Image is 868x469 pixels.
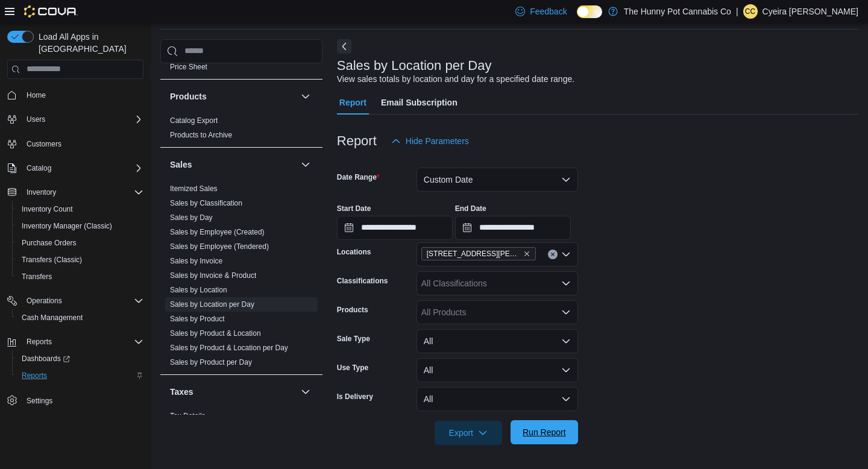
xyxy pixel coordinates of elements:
button: Next [337,39,351,54]
a: Sales by Invoice [170,257,222,265]
a: Sales by Product [170,315,225,323]
span: Hide Parameters [406,135,469,147]
a: Inventory Count [17,202,78,216]
span: Reports [17,368,143,383]
span: Transfers (Classic) [22,255,82,265]
span: Transfers [22,272,52,282]
h3: Report [337,134,377,148]
input: Press the down key to open a popover containing a calendar. [337,216,453,240]
button: Run Report [511,420,578,444]
span: Email Subscription [381,90,458,115]
button: Home [2,86,148,104]
a: Sales by Invoice & Product [170,271,256,280]
span: Itemized Sales [170,184,218,194]
button: Inventory [2,184,148,201]
input: Press the down key to open a popover containing a calendar. [455,216,571,240]
span: Customers [22,136,143,151]
label: Locations [337,247,371,257]
span: Dashboards [17,351,143,366]
label: Start Date [337,204,371,213]
span: Cash Management [22,313,83,323]
label: Is Delivery [337,392,373,401]
button: Hide Parameters [386,129,474,153]
span: Settings [22,392,143,408]
label: Sale Type [337,334,370,344]
span: CC [745,4,755,19]
span: Users [22,112,143,127]
button: Remove 6161 Thorold Stone Rd from selection in this group [523,250,530,257]
a: Settings [22,394,57,408]
p: Cyeira [PERSON_NAME] [763,4,858,19]
span: Inventory [22,185,143,200]
a: Tax Details [170,412,206,420]
span: Dark Mode [577,18,577,19]
span: Reports [22,371,47,380]
span: Sales by Location [170,285,227,295]
span: Tax Details [170,411,206,421]
span: Reports [22,335,143,349]
button: Reports [12,367,148,384]
h3: Sales [170,159,192,171]
button: Open list of options [561,250,571,259]
span: Sales by Classification [170,198,242,208]
span: Catalog [22,161,143,175]
h3: Taxes [170,386,193,398]
div: Pricing [160,60,322,79]
button: Inventory [22,185,61,200]
a: Products to Archive [170,131,232,139]
button: Products [298,89,313,104]
button: Settings [2,391,148,409]
button: Catalog [22,161,56,175]
span: 6161 Thorold Stone Rd [421,247,536,260]
button: All [417,329,578,353]
button: Transfers [12,268,148,285]
span: Sales by Employee (Tendered) [170,242,269,251]
span: Inventory Count [17,202,143,216]
span: Sales by Product & Location [170,329,261,338]
a: Sales by Product & Location [170,329,261,338]
span: Dashboards [22,354,70,364]
span: Load All Apps in [GEOGRAPHIC_DATA] [34,31,143,55]
button: Reports [22,335,57,349]
label: Date Range [337,172,380,182]
h3: Sales by Location per Day [337,58,492,73]
span: Sales by Day [170,213,213,222]
span: Feedback [530,5,567,17]
a: Sales by Product & Location per Day [170,344,288,352]
span: Sales by Product [170,314,225,324]
span: Operations [22,294,143,308]
button: Purchase Orders [12,234,148,251]
div: Taxes [160,409,322,442]
h3: Products [170,90,207,102]
button: Users [22,112,50,127]
nav: Complex example [7,81,143,441]
span: Reports [27,337,52,347]
span: Export [442,421,495,445]
label: Classifications [337,276,388,286]
span: Inventory [27,187,56,197]
label: Use Type [337,363,368,373]
button: Products [170,90,296,102]
div: Cyeira Carriere [743,4,758,19]
div: Sales [160,181,322,374]
span: Inventory Manager (Classic) [22,221,112,231]
span: Report [339,90,366,115]
button: Users [2,111,148,128]
button: Clear input [548,250,558,259]
span: Inventory Manager (Classic) [17,219,143,233]
span: Home [27,90,46,100]
span: Settings [27,396,52,406]
span: Sales by Invoice & Product [170,271,256,280]
button: Cash Management [12,309,148,326]
span: Products to Archive [170,130,232,140]
a: Inventory Manager (Classic) [17,219,117,233]
button: Open list of options [561,307,571,317]
a: Sales by Employee (Created) [170,228,265,236]
button: Custom Date [417,168,578,192]
span: [STREET_ADDRESS][PERSON_NAME] [427,248,521,260]
a: Itemized Sales [170,184,218,193]
a: Sales by Location per Day [170,300,254,309]
a: Sales by Product per Day [170,358,252,367]
a: Purchase Orders [17,236,81,250]
span: Purchase Orders [17,236,143,250]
